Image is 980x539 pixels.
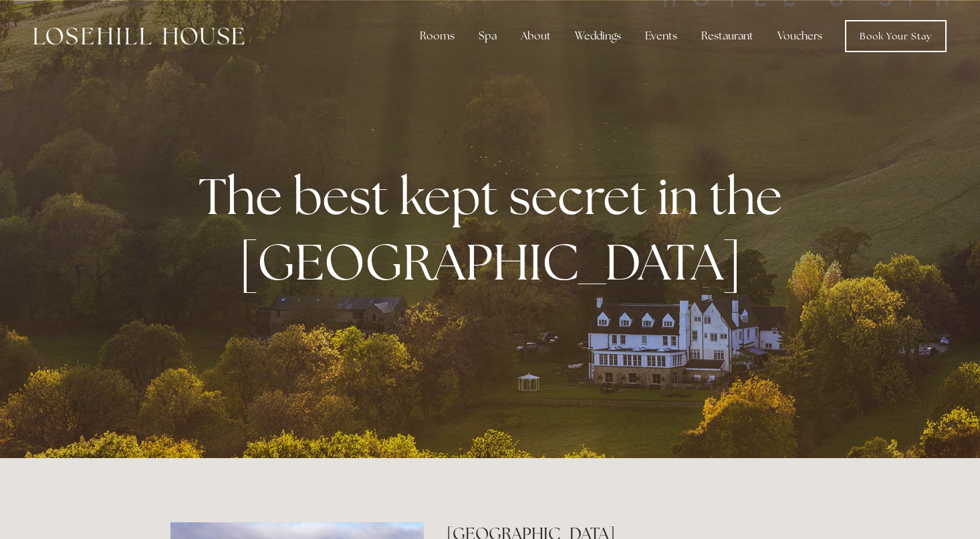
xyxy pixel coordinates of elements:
div: Spa [468,23,507,49]
img: Losehill House [33,27,244,45]
a: Vouchers [767,23,833,49]
a: Book Your Stay [845,20,947,52]
div: Weddings [564,23,632,49]
div: Restaurant [691,23,764,49]
div: Rooms [409,23,465,49]
div: Events [634,23,688,49]
div: About [510,23,562,49]
strong: The best kept secret in the [GEOGRAPHIC_DATA] [199,163,793,294]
